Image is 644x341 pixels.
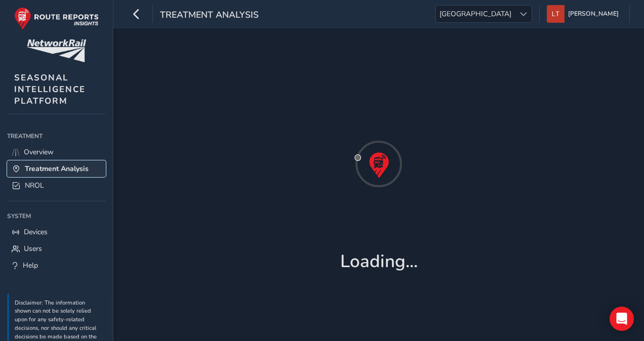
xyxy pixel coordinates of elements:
[25,164,89,174] span: Treatment Analysis
[23,261,38,270] span: Help
[24,227,48,237] span: Devices
[25,181,44,190] span: NROL
[7,129,106,144] div: Treatment
[610,307,634,331] div: Open Intercom Messenger
[27,39,86,62] img: customer logo
[547,5,565,23] img: diamond-layout
[24,244,42,253] span: Users
[436,6,515,22] span: [GEOGRAPHIC_DATA]
[7,257,106,274] a: Help
[24,147,54,157] span: Overview
[7,160,106,177] a: Treatment Analysis
[14,72,86,107] span: SEASONAL INTELLIGENCE PLATFORM
[160,9,259,23] span: Treatment Analysis
[7,144,106,160] a: Overview
[547,5,622,23] button: [PERSON_NAME]
[340,251,418,272] h1: Loading...
[14,7,99,30] img: rr logo
[568,5,619,23] span: [PERSON_NAME]
[7,224,106,240] a: Devices
[7,240,106,257] a: Users
[7,177,106,194] a: NROL
[7,208,106,224] div: System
